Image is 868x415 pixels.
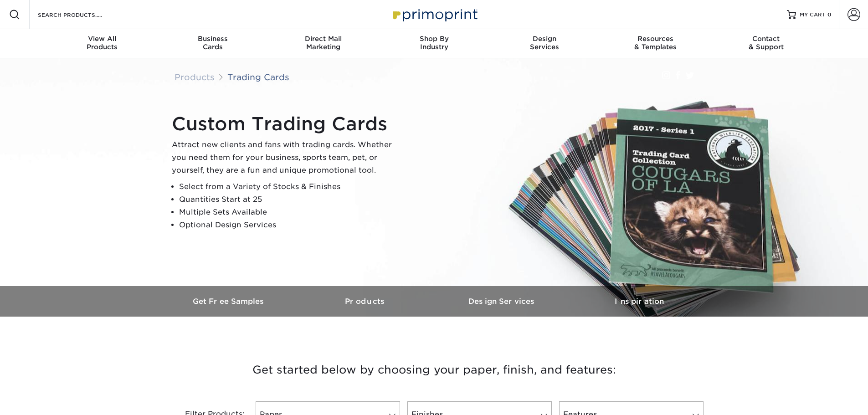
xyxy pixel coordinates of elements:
[227,72,289,82] a: Trading Cards
[37,9,126,20] input: SEARCH PRODUCTS.....
[157,35,268,43] span: Business
[298,286,434,317] a: Products
[600,29,711,58] a: Resources& Templates
[179,219,400,231] li: Optional Design Services
[47,35,158,43] span: View All
[172,138,400,177] p: Attract new clients and fans with trading cards. Whether you need them for your business, sports ...
[47,29,158,58] a: View AllProducts
[179,206,400,219] li: Multiple Sets Available
[711,29,822,58] a: Contact& Support
[161,286,298,317] a: Get Free Samples
[157,35,268,51] div: Cards
[179,193,400,206] li: Quantities Start at 25
[157,29,268,58] a: BusinessCards
[800,11,826,19] span: MY CART
[172,113,400,135] h1: Custom Trading Cards
[168,349,701,390] h3: Get started below by choosing your paper, finish, and features:
[600,35,711,43] span: Resources
[179,180,400,193] li: Select from a Variety of Stocks & Finishes
[268,35,379,43] span: Direct Mail
[161,297,298,306] h3: Get Free Samples
[47,35,158,51] div: Products
[571,286,708,317] a: Inspiration
[434,286,571,317] a: Design Services
[175,72,215,82] a: Products
[379,35,489,43] span: Shop By
[379,29,489,58] a: Shop ByIndustry
[298,297,434,306] h3: Products
[489,35,600,43] span: Design
[268,29,379,58] a: Direct MailMarketing
[379,35,489,51] div: Industry
[434,297,571,306] h3: Design Services
[389,5,480,24] img: Primoprint
[268,35,379,51] div: Marketing
[711,35,822,51] div: & Support
[600,35,711,51] div: & Templates
[827,11,832,18] span: 0
[711,35,822,43] span: Contact
[489,35,600,51] div: Services
[571,297,708,306] h3: Inspiration
[489,29,600,58] a: DesignServices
